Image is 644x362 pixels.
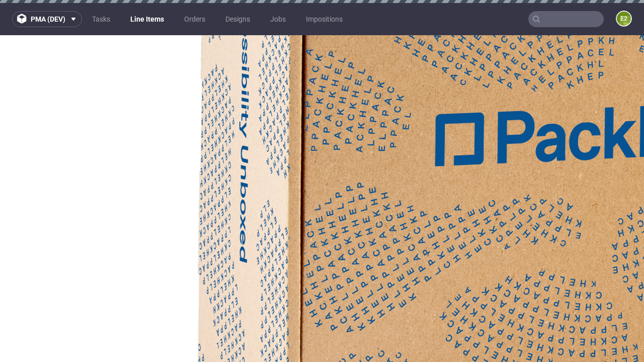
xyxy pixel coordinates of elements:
figcaption: e2 [617,12,631,26]
a: Orders [178,11,211,27]
span: pma (dev) [31,16,65,23]
a: Line Items [124,11,170,27]
button: pma (dev) [12,11,82,27]
a: Jobs [264,11,292,27]
a: Tasks [86,11,116,27]
a: Designs [219,11,256,27]
a: Impositions [300,11,349,27]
